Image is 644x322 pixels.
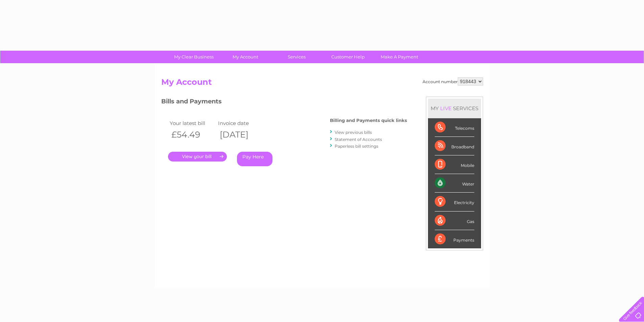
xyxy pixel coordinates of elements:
[335,130,372,135] a: View previous bills
[428,99,481,118] div: MY SERVICES
[320,51,376,63] a: Customer Help
[216,119,265,128] td: Invoice date
[237,152,272,166] a: Pay Here
[161,77,483,90] h2: My Account
[423,77,483,85] div: Account number
[435,193,474,211] div: Electricity
[372,51,427,63] a: Make A Payment
[435,230,474,248] div: Payments
[435,137,474,155] div: Broadband
[330,118,407,123] h4: Billing and Payments quick links
[168,128,217,142] th: £54.49
[435,118,474,137] div: Telecoms
[166,51,222,63] a: My Clear Business
[168,152,227,162] a: .
[168,119,217,128] td: Your latest bill
[269,51,325,63] a: Services
[161,97,407,108] h3: Bills and Payments
[216,128,265,142] th: [DATE]
[335,144,378,149] a: Paperless bill settings
[439,105,453,112] div: LIVE
[217,51,273,63] a: My Account
[335,137,382,142] a: Statement of Accounts
[435,174,474,193] div: Water
[435,155,474,174] div: Mobile
[435,212,474,230] div: Gas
